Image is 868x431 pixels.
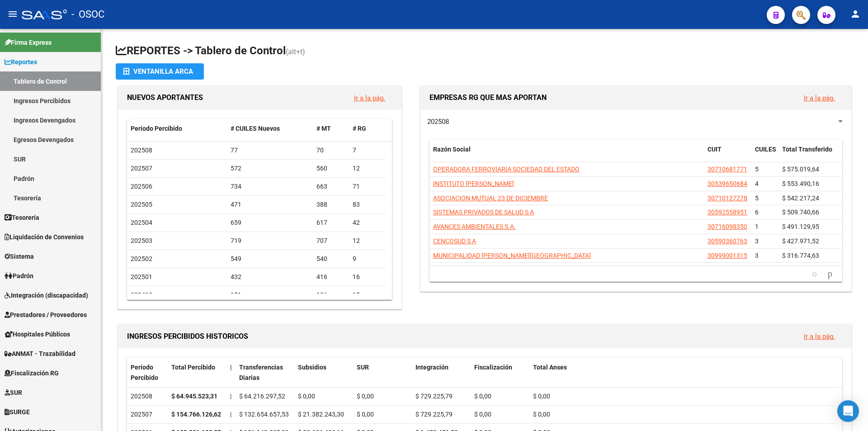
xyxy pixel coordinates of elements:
span: 202508 [131,147,152,154]
a: Ir a la pág. [804,332,835,341]
span: Total Anses [533,364,567,371]
datatable-header-cell: Período Percibido [127,358,168,388]
span: 202505 [131,201,152,208]
span: Fiscalización RG [5,368,59,378]
a: Ir a la pág. [804,94,835,102]
div: 388 [316,199,345,210]
span: Liquidación de Convenios [5,232,84,242]
span: Fiscalización [474,364,512,371]
datatable-header-cell: CUIT [704,140,751,170]
span: $ 316.774,63 [782,252,819,259]
datatable-header-cell: # RG [349,119,385,138]
span: $ 491.129,95 [782,223,819,230]
span: Integración [415,364,448,371]
span: 3 [755,237,759,245]
span: ANMAT - Trazabilidad [5,349,75,359]
div: 572 [231,163,310,174]
span: CUIT [708,146,722,153]
span: Reportes [5,57,37,67]
span: 3 [755,252,759,259]
span: $ 0,00 [474,411,491,418]
span: $ 542.217,24 [782,194,819,202]
a: go to previous page [808,269,821,279]
div: 659 [231,218,310,228]
span: 4 [755,180,759,187]
span: 202503 [131,237,152,244]
span: $ 729.225,79 [415,393,453,400]
div: Open Intercom Messenger [837,400,859,422]
span: 30539650684 [708,180,747,187]
datatable-header-cell: Razón Social [429,140,704,170]
button: Ir a la pág. [347,90,392,106]
span: # RG [353,125,366,132]
span: $ 0,00 [298,393,315,400]
span: Hospitales Públicos [5,329,70,339]
span: INGRESOS PERCIBIDOS HISTORICOS [127,332,248,341]
span: AVANCES AMBIENTALES S.A. [433,223,516,230]
span: | [230,393,231,400]
span: NUEVOS APORTANTES [127,93,203,102]
span: 202507 [131,165,152,172]
button: Ir a la pág. [797,328,842,345]
span: | [230,411,231,418]
div: 540 [316,254,345,264]
div: 12 [353,163,382,174]
div: 16 [353,272,382,282]
div: 416 [316,272,345,282]
span: 202412 [131,291,152,298]
div: 202508 [131,391,164,402]
mat-icon: menu [7,9,18,19]
span: 6 [755,208,759,216]
span: Período Percibido [131,125,182,132]
a: go to next page [824,269,836,279]
span: # MT [316,125,331,132]
span: INSTITUTO [PERSON_NAME] [433,180,514,187]
datatable-header-cell: Total Anses [529,358,835,388]
span: Período Percibido [131,364,158,381]
div: 432 [231,272,310,282]
span: Total Percibido [171,364,215,371]
span: 202508 [427,118,449,126]
span: $ 509.740,66 [782,208,819,216]
strong: $ 154.766.126,62 [171,411,221,418]
div: 549 [231,254,310,264]
h1: REPORTES -> Tablero de Control [116,43,854,59]
span: Tesorería [5,213,39,223]
div: 202507 [131,409,164,420]
span: MUNICIPALIDAD [PERSON_NAME][GEOGRAPHIC_DATA] [433,252,591,259]
span: 1 [755,223,759,230]
span: SURGE [5,407,30,417]
div: 77 [231,145,310,156]
div: 83 [353,199,382,210]
datatable-header-cell: Integración [412,358,471,388]
div: 617 [316,218,345,228]
span: 30590360763 [708,237,747,245]
span: $ 132.654.657,53 [239,411,289,418]
span: 30710681771 [708,166,747,173]
span: (alt+t) [286,47,305,56]
div: 136 [316,290,345,300]
datatable-header-cell: Período Percibido [127,119,227,138]
span: $ 0,00 [533,393,550,400]
datatable-header-cell: Subsidios [294,358,353,388]
datatable-header-cell: Total Percibido [168,358,226,388]
span: $ 0,00 [357,393,374,400]
a: Ir a la pág. [354,94,385,102]
datatable-header-cell: # CUILES Nuevos [227,119,313,138]
span: | [230,364,232,371]
span: - OSOC [71,5,104,24]
span: 202501 [131,273,152,280]
span: 202506 [131,183,152,190]
span: $ 0,00 [474,393,491,400]
span: Sistema [5,251,34,261]
div: 560 [316,163,345,174]
span: $ 553.490,16 [782,180,819,187]
button: Ir a la pág. [797,90,842,106]
span: SUR [5,388,22,398]
span: Integración (discapacidad) [5,290,88,300]
span: $ 64.216.297,52 [239,393,285,400]
span: $ 729.225,79 [415,411,453,418]
span: Subsidios [298,364,326,371]
datatable-header-cell: Total Transferido [778,140,842,170]
datatable-header-cell: # MT [313,119,349,138]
